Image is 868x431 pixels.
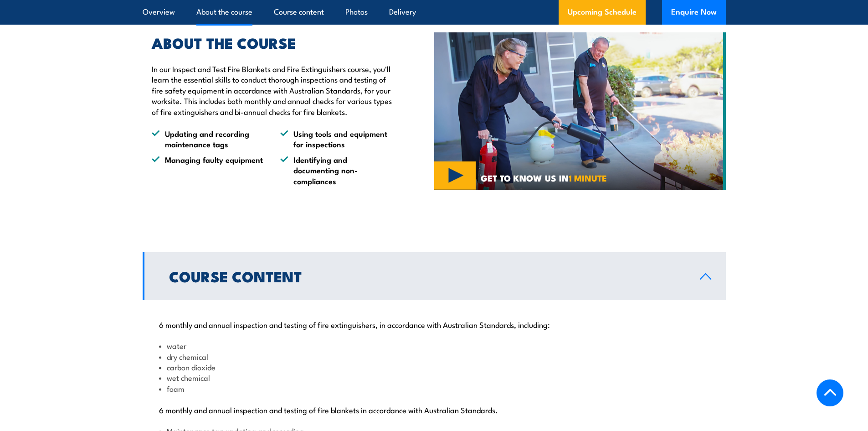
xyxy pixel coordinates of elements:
[143,252,726,300] a: Course Content
[159,362,709,372] li: carbon dioxide
[159,340,709,351] li: water
[434,32,726,190] img: Fire Safety Training
[159,405,709,414] p: 6 monthly and annual inspection and testing of fire blankets in accordance with Australian Standa...
[280,128,392,150] li: Using tools and equipment for inspections
[280,154,392,186] li: Identifying and documenting non-compliances
[159,351,709,362] li: dry chemical
[159,320,709,329] p: 6 monthly and annual inspection and testing of fire extinguishers, in accordance with Australian ...
[481,174,607,182] span: GET TO KNOW US IN
[159,383,709,394] li: foam
[159,372,709,383] li: wet chemical
[169,270,685,282] h2: Course Content
[152,36,392,49] h2: ABOUT THE COURSE
[152,128,264,150] li: Updating and recording maintenance tags
[152,154,264,186] li: Managing faulty equipment
[569,171,607,184] strong: 1 MINUTE
[152,63,392,117] p: In our Inspect and Test Fire Blankets and Fire Extinguishers course, you'll learn the essential s...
